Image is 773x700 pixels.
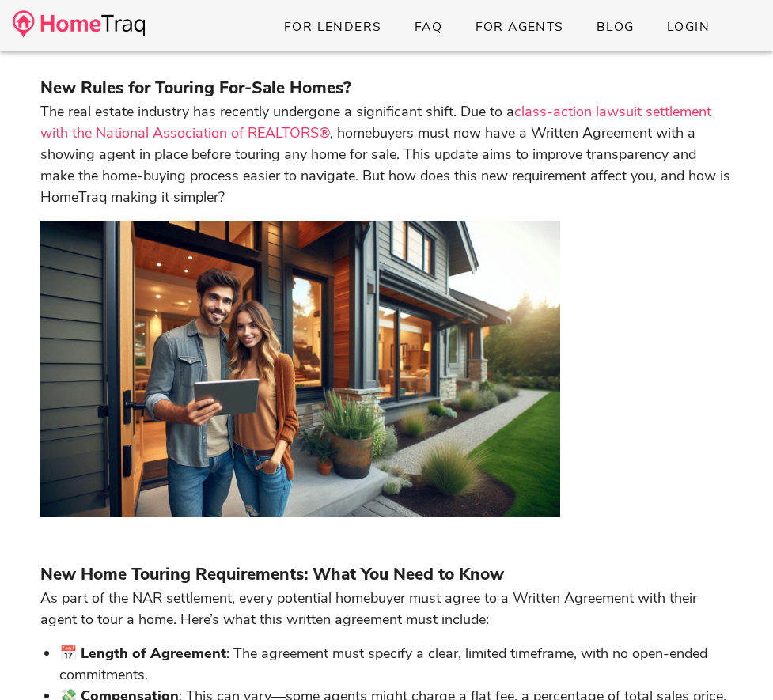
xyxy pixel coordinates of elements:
[596,18,635,36] span: Blog
[654,13,722,41] a: Login
[59,643,733,686] li: : The agreement must specify a clear, limited timeframe, with no open-ended commitments.
[40,221,733,588] h3: New Home Touring Requirements: What You Need to Know
[40,102,711,142] a: class-action lawsuit settlement with the National Association of REALTORS®
[461,13,576,41] a: For Agents
[40,221,560,517] img: Home-Tour2.jpg
[271,13,395,41] a: For Lenders
[414,18,443,36] span: FAQ
[283,18,382,36] span: For Lenders
[666,18,710,36] span: Login
[40,76,733,101] h3: New Rules for Touring For-Sale Homes?
[583,13,647,41] a: Blog
[40,101,733,208] p: The real estate industry has recently undergone a significant shift. Due to a , homebuyers must n...
[40,588,733,630] p: As part of the NAR settlement, every potential homebuyer must agree to a Written Agreement with t...
[474,18,563,36] span: For Agents
[13,10,145,38] img: desktop-logo.34a1112.png
[401,13,456,41] a: FAQ
[59,644,226,663] strong: 📅 Length of Agreement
